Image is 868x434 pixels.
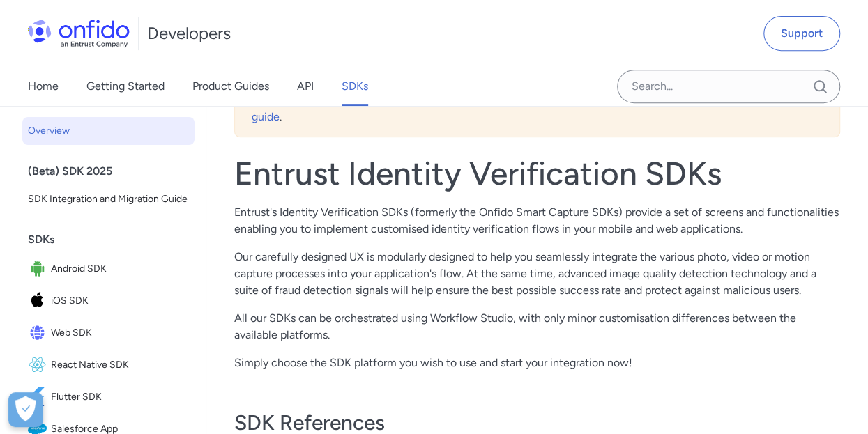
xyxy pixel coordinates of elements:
[147,22,231,45] h1: Developers
[8,392,43,427] button: Open Preferences
[192,67,269,106] a: Product Guides
[28,323,51,343] img: IconWeb SDK
[234,249,840,299] p: Our carefully designed UX is modularly designed to help you seamlessly integrate the various phot...
[28,355,51,375] img: IconReact Native SDK
[617,70,840,103] input: Onfido search input field
[28,67,59,106] a: Home
[51,323,189,343] span: Web SDK
[22,350,195,380] a: IconReact Native SDKReact Native SDK
[51,387,189,407] span: Flutter SDK
[51,259,189,279] span: Android SDK
[22,382,195,412] a: IconFlutter SDKFlutter SDK
[28,226,200,254] div: SDKs
[28,387,51,407] img: IconFlutter SDK
[86,67,165,106] a: Getting Started
[22,185,195,213] a: SDK Integration and Migration Guide
[28,191,189,208] span: SDK Integration and Migration Guide
[28,291,51,311] img: IconiOS SDK
[22,254,195,284] a: IconAndroid SDKAndroid SDK
[234,204,840,238] p: Entrust's Identity Verification SDKs (formerly the Onfido Smart Capture SDKs) provide a set of sc...
[28,123,189,139] span: Overview
[22,117,195,145] a: Overview
[763,16,840,51] a: Support
[28,20,130,47] img: Onfido Logo
[22,286,195,316] a: IconiOS SDKiOS SDK
[28,259,51,279] img: IconAndroid SDK
[51,291,189,311] span: iOS SDK
[234,355,840,371] p: Simply choose the SDK platform you wish to use and start your integration now!
[234,154,840,193] h1: Entrust Identity Verification SDKs
[342,67,368,106] a: SDKs
[51,355,189,375] span: React Native SDK
[234,310,840,343] p: All our SDKs can be orchestrated using Workflow Studio, with only minor customisation differences...
[297,67,314,106] a: API
[22,318,195,348] a: IconWeb SDKWeb SDK
[28,157,200,185] div: (Beta) SDK 2025
[8,392,43,427] div: Cookie Preferences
